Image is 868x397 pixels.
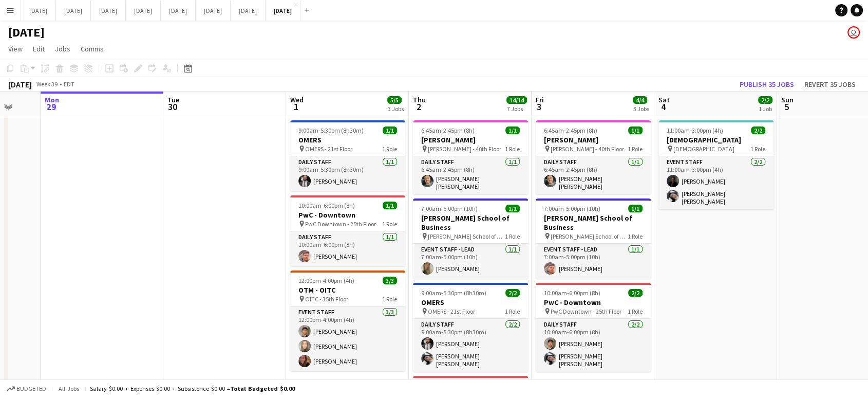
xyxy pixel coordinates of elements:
[16,385,46,392] span: Budgeted
[56,1,91,21] button: [DATE]
[55,44,70,53] span: Jobs
[29,42,49,56] a: Edit
[8,79,32,89] div: [DATE]
[266,1,300,21] button: [DATE]
[64,80,74,88] div: EDT
[8,25,45,40] h1: [DATE]
[735,78,798,91] button: Publish 35 jobs
[51,42,74,56] a: Jobs
[126,1,161,21] button: [DATE]
[230,385,295,392] span: Total Budgeted $0.00
[8,44,23,53] span: View
[21,1,56,21] button: [DATE]
[34,80,60,88] span: Week 39
[91,1,126,21] button: [DATE]
[4,42,27,56] a: View
[231,1,266,21] button: [DATE]
[847,26,860,39] app-user-avatar: Jolanta Rokowski
[5,383,48,394] button: Budgeted
[56,385,81,392] span: All jobs
[81,44,104,53] span: Comms
[800,78,860,91] button: Revert 35 jobs
[90,385,295,392] div: Salary $0.00 + Expenses $0.00 + Subsistence $0.00 =
[33,44,45,53] span: Edit
[77,42,108,56] a: Comms
[161,1,196,21] button: [DATE]
[196,1,231,21] button: [DATE]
